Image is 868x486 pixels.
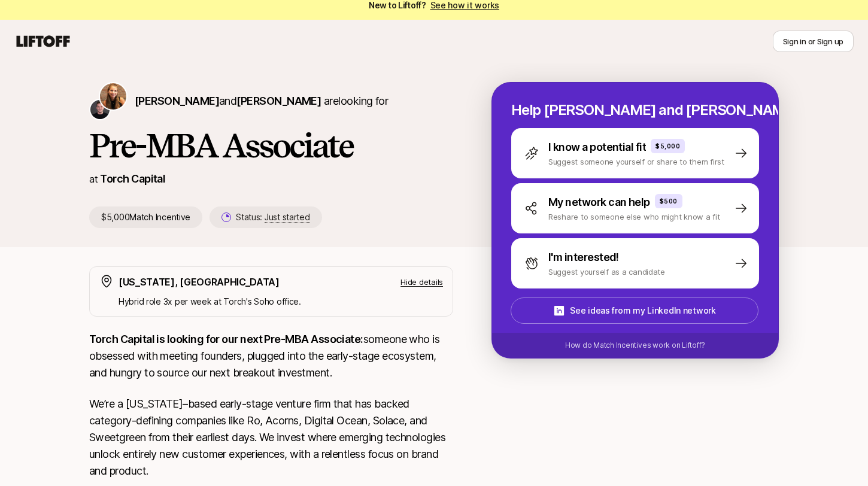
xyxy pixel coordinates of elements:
[89,127,453,163] h1: Pre-MBA Associate
[89,206,202,228] p: $5,000 Match Incentive
[89,171,98,187] p: at
[236,95,321,107] span: [PERSON_NAME]
[119,274,280,290] p: [US_STATE], [GEOGRAPHIC_DATA]
[548,156,724,168] p: Suggest someone yourself or share to them first
[89,396,453,479] p: We’re a [US_STATE]–based early-stage venture firm that has backed category-defining companies lik...
[100,172,165,185] a: Torch Capital
[548,266,665,278] p: Suggest yourself as a candidate
[548,211,720,223] p: Reshare to someone else who might know a fit
[565,340,705,351] p: How do Match Incentives work on Liftoff?
[100,83,126,110] img: Katie Reiner
[219,95,321,107] span: and
[119,294,443,309] p: Hybrid role 3x per week at Torch's Soho office.
[660,196,678,206] p: $500
[548,194,650,211] p: My network can help
[236,210,309,224] p: Status:
[135,93,388,110] p: are looking for
[135,95,219,107] span: [PERSON_NAME]
[90,100,110,119] img: Christopher Harper
[400,276,443,288] p: Hide details
[570,303,715,318] p: See ideas from my LinkedIn network
[548,249,619,266] p: I'm interested!
[265,212,310,223] span: Just started
[89,331,453,381] p: someone who is obsessed with meeting founders, plugged into the early-stage ecosystem, and hungry...
[773,31,854,52] button: Sign in or Sign up
[89,333,363,345] strong: Torch Capital is looking for our next Pre-MBA Associate:
[655,141,680,151] p: $5,000
[511,297,758,324] button: See ideas from my LinkedIn network
[511,102,759,119] p: Help [PERSON_NAME] and [PERSON_NAME] hire
[548,139,646,156] p: I know a potential fit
